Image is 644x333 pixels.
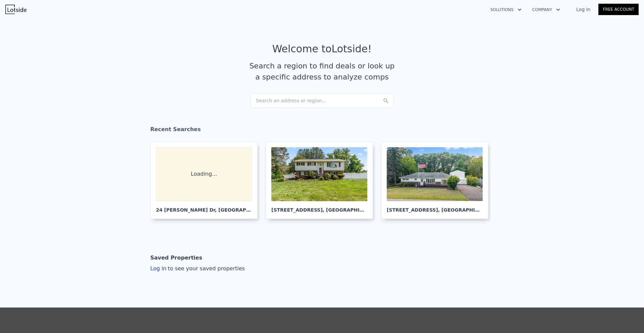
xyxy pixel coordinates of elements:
a: [STREET_ADDRESS], [GEOGRAPHIC_DATA] [381,142,494,219]
div: Log in [150,265,245,273]
div: 24 [PERSON_NAME] Dr , [GEOGRAPHIC_DATA] [156,201,252,213]
div: [STREET_ADDRESS] , [GEOGRAPHIC_DATA] [271,201,367,213]
div: Recent Searches [150,120,494,142]
a: Free Account [598,4,639,15]
div: Search an address or region... [250,93,394,108]
div: Welcome to Lotside ! [272,43,372,55]
a: Log In [568,6,598,13]
button: Solutions [485,4,527,16]
img: Lotside [5,5,26,14]
div: Loading... [156,147,252,201]
div: [STREET_ADDRESS] , [GEOGRAPHIC_DATA] [387,201,483,213]
span: to see your saved properties [166,265,245,272]
button: Company [527,4,566,16]
a: Loading... 24 [PERSON_NAME] Dr, [GEOGRAPHIC_DATA] [150,142,263,219]
div: Saved Properties [150,251,202,265]
div: Search a region to find deals or look up a specific address to analyze comps [247,60,397,82]
a: [STREET_ADDRESS], [GEOGRAPHIC_DATA] [266,142,378,219]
